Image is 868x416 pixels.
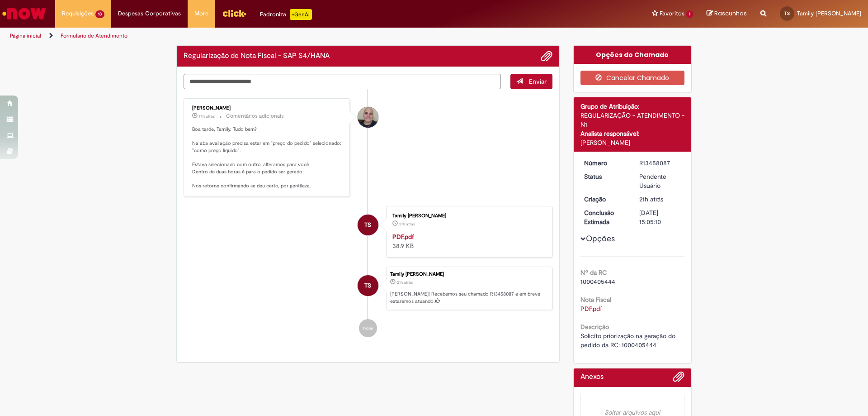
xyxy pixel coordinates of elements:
[392,233,414,241] a: PDF.pdf
[392,213,543,219] div: Tamily [PERSON_NAME]
[686,10,693,18] span: 1
[577,195,633,204] dt: Criação
[290,9,312,20] p: +GenAi
[580,102,685,111] div: Grupo de Atribuição:
[639,195,663,203] span: 21h atrás
[222,6,246,20] img: click_logo_yellow_360x200.png
[10,32,41,39] a: Página inicial
[673,371,684,387] button: Adicionar anexos
[707,10,747,18] a: Rascunhos
[1,5,47,23] img: ServiceNow
[62,9,94,18] span: Requisições
[580,332,677,349] span: Solicito priorização na geração do pedido da RC: 1000405444
[580,268,607,277] b: Nº da RC
[639,208,681,226] div: [DATE] 15:05:10
[577,208,633,226] dt: Conclusão Estimada
[184,89,552,346] ul: Histórico de tíquete
[61,32,127,39] a: Formulário de Atendimento
[260,9,312,20] div: Padroniza
[580,111,685,129] div: REGULARIZAÇÃO - ATENDIMENTO - N1
[399,221,415,227] span: 21h atrás
[580,71,685,85] button: Cancelar Chamado
[580,323,609,331] b: Descrição
[358,107,378,128] div: Leonardo Manoel De Souza
[797,10,861,17] span: Tamily [PERSON_NAME]
[397,280,413,285] time: 28/08/2025 14:05:07
[118,9,181,18] span: Despesas Corporativas
[358,215,378,235] div: Tamily Ananias dos Santos
[199,114,215,119] span: 17h atrás
[529,77,547,86] span: Enviar
[580,305,602,313] a: Download de PDF.pdf
[577,158,633,167] dt: Número
[660,9,684,18] span: Favoritos
[194,9,208,18] span: More
[580,296,611,304] b: Nota Fiscal
[226,112,284,120] small: Comentários adicionais
[784,10,790,16] span: TS
[580,129,685,138] div: Analista responsável:
[580,373,604,381] h2: Anexos
[192,105,343,111] div: [PERSON_NAME]
[390,291,547,305] p: [PERSON_NAME]! Recebemos seu chamado R13458087 e em breve estaremos atuando.
[390,272,547,277] div: Tamily [PERSON_NAME]
[580,277,615,286] span: 1000405444
[639,172,681,190] div: Pendente Usuário
[714,9,747,18] span: Rascunhos
[184,74,501,89] textarea: Digite sua mensagem aqui...
[184,267,552,310] li: Tamily Ananias dos Santos
[199,114,215,119] time: 28/08/2025 17:41:24
[574,46,692,64] div: Opções do Chamado
[510,74,552,89] button: Enviar
[192,126,343,190] p: Boa tarde, Tamily. Tudo bem? Na aba avaliação precisa estar em "preço do pedido" selecionado: "co...
[397,280,413,285] span: 21h atrás
[639,158,681,167] div: R13458087
[639,195,681,204] div: 28/08/2025 14:05:07
[392,232,543,250] div: 38.9 KB
[580,138,685,147] div: [PERSON_NAME]
[577,172,633,181] dt: Status
[541,50,552,62] button: Adicionar anexos
[364,275,371,296] span: TS
[399,221,415,227] time: 28/08/2025 14:04:56
[7,28,572,44] ul: Trilhas de página
[639,195,663,203] time: 28/08/2025 14:05:07
[184,52,330,60] h2: Regularização de Nota Fiscal - SAP S4/HANA Histórico de tíquete
[364,214,371,236] span: TS
[95,10,104,18] span: 13
[358,275,378,296] div: Tamily Ananias dos Santos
